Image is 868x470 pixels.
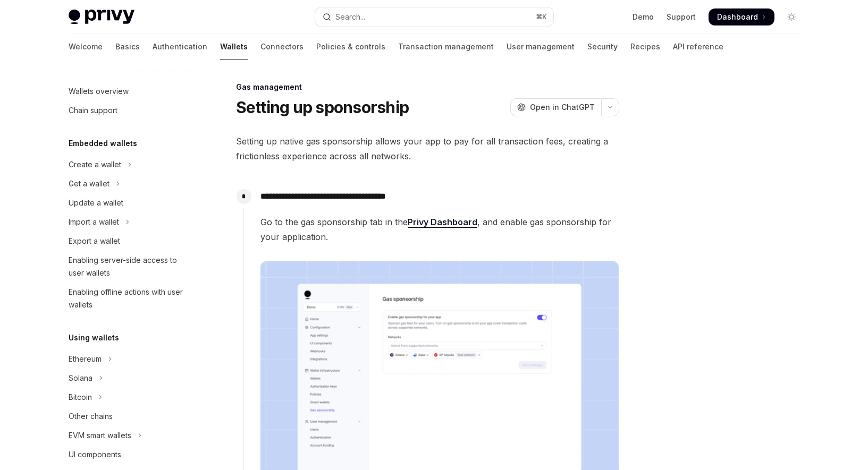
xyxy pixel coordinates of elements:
[115,34,140,59] a: Basics
[69,177,109,190] div: Get a wallet
[667,12,696,22] a: Support
[260,215,619,244] span: Go to the gas sponsorship tab in the , and enable gas sponsorship for your application.
[717,12,758,22] span: Dashboard
[260,34,304,59] a: Connectors
[709,8,774,25] a: Dashboard
[60,407,196,426] a: Other chains
[236,98,409,117] h1: Setting up sponsorship
[69,104,117,117] div: Chain support
[69,391,92,404] div: Bitcoin
[507,34,575,59] a: User management
[236,134,619,164] span: Setting up native gas sponsorship allows your app to pay for all transaction fees, creating a fri...
[316,34,385,59] a: Policies & controls
[398,34,494,59] a: Transaction management
[315,7,553,27] button: Open search
[60,349,196,369] button: Toggle Ethereum section
[69,34,103,59] a: Welcome
[69,353,102,365] div: Ethereum
[69,410,113,423] div: Other chains
[60,283,196,314] a: Enabling offline actions with user wallets
[69,10,134,24] img: light logo
[69,137,137,150] h5: Embedded wallets
[69,158,121,171] div: Create a wallet
[510,98,601,116] button: Open in ChatGPT
[69,429,131,442] div: EVM smart wallets
[335,11,365,23] div: Search...
[153,34,207,59] a: Authentication
[69,372,92,384] div: Solana
[633,12,654,22] a: Demo
[60,445,196,464] a: UI components
[236,82,619,92] div: Gas management
[60,101,196,120] a: Chain support
[536,13,547,21] span: ⌘ K
[60,388,196,407] button: Toggle Bitcoin section
[220,34,248,59] a: Wallets
[60,212,196,232] button: Toggle Import a wallet section
[69,331,119,344] h5: Using wallets
[530,102,595,113] span: Open in ChatGPT
[673,34,723,59] a: API reference
[60,82,196,101] a: Wallets overview
[69,286,190,311] div: Enabling offline actions with user wallets
[69,196,123,209] div: Update a wallet
[69,448,121,461] div: UI components
[630,34,660,59] a: Recipes
[587,34,618,59] a: Security
[60,193,196,212] a: Update a wallet
[783,8,800,25] button: Toggle dark mode
[408,217,477,228] a: Privy Dashboard
[60,251,196,283] a: Enabling server-side access to user wallets
[60,174,196,193] button: Toggle Get a wallet section
[60,426,196,445] button: Toggle EVM smart wallets section
[69,235,120,247] div: Export a wallet
[69,216,119,228] div: Import a wallet
[69,254,190,279] div: Enabling server-side access to user wallets
[60,369,196,388] button: Toggle Solana section
[60,155,196,174] button: Toggle Create a wallet section
[60,232,196,251] a: Export a wallet
[69,85,129,98] div: Wallets overview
